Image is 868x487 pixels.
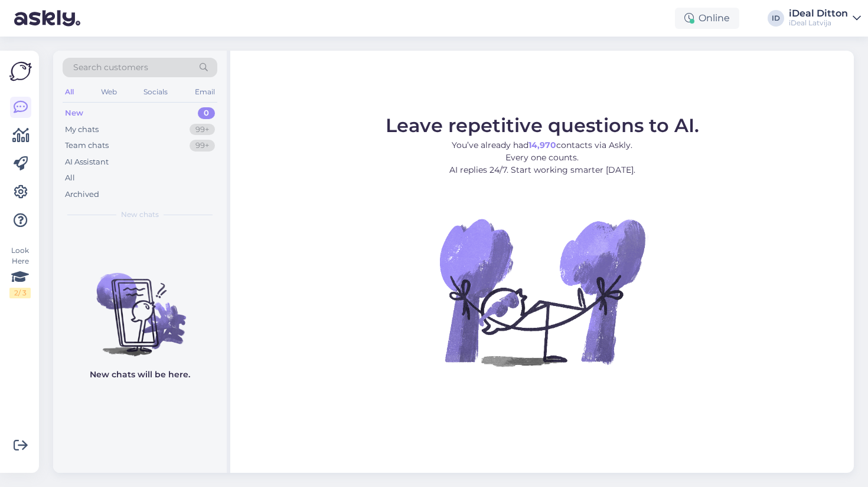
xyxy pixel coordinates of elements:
[9,288,31,298] div: 2 / 3
[9,60,32,83] img: Askly Logo
[386,139,699,176] p: You’ve already had contacts via Askly. Every one counts. AI replies 24/7. Start working smarter [...
[65,107,83,119] div: New
[65,140,109,152] div: Team chats
[675,8,739,29] div: Online
[63,84,76,100] div: All
[192,84,217,100] div: Email
[198,107,215,119] div: 0
[65,172,75,184] div: All
[190,124,215,136] div: 99+
[90,368,190,381] p: New chats will be here.
[121,209,159,220] span: New chats
[768,10,784,27] div: ID
[789,9,848,18] div: iDeal Ditton
[436,186,648,398] img: No Chat active
[789,18,848,28] div: iDeal Latvija
[190,140,215,152] div: 99+
[53,252,227,358] img: No chats
[386,114,699,137] span: Leave repetitive questions to AI.
[141,84,170,100] div: Socials
[99,84,119,100] div: Web
[9,245,31,298] div: Look Here
[789,9,861,28] a: iDeal DittoniDeal Latvija
[528,140,556,150] b: 14,970
[65,156,109,168] div: AI Assistant
[73,61,148,74] span: Search customers
[65,124,99,136] div: My chats
[65,189,99,200] div: Archived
